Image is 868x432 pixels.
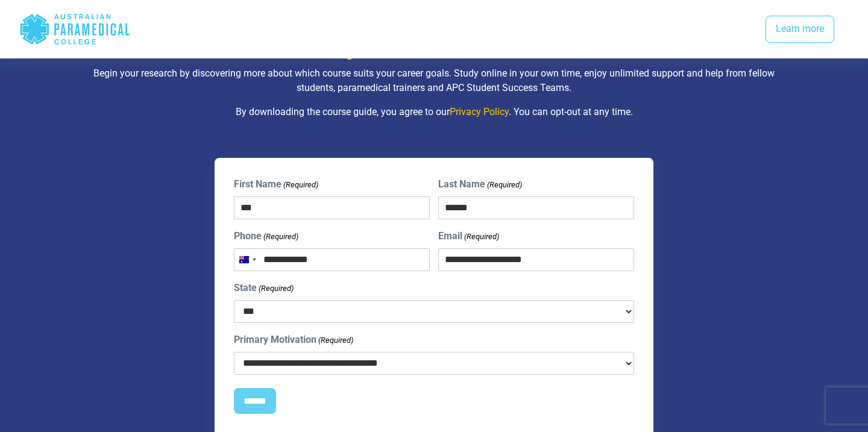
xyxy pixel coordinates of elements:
button: Selected country [234,249,260,271]
span: (Required) [486,179,522,191]
a: Learn more [766,16,834,43]
p: Begin your research by discovering more about which course suits your career goals. Study online ... [81,66,787,95]
span: (Required) [283,179,319,191]
label: Email [438,229,499,243]
label: Last Name [438,177,522,192]
a: Privacy Policy [450,106,509,117]
label: State [234,281,294,295]
span: (Required) [258,283,294,295]
label: Primary Motivation [234,333,353,347]
span: (Required) [463,231,499,243]
span: (Required) [318,334,354,346]
span: (Required) [263,231,299,243]
div: Australian Paramedical College [19,10,131,49]
label: First Name [234,177,318,192]
p: By downloading the course guide, you agree to our . You can opt-out at any time. [81,105,787,119]
label: Phone [234,229,298,243]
